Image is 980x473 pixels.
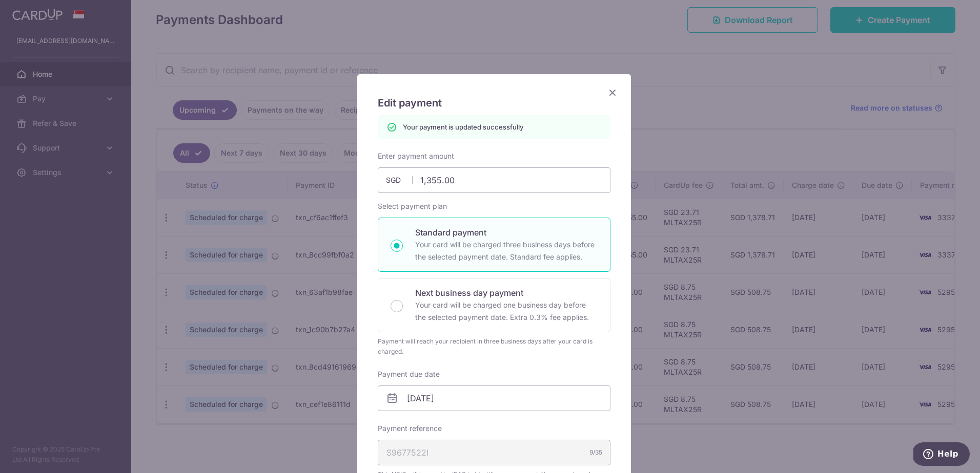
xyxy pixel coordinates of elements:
[378,423,442,434] label: Payment reference
[913,442,970,468] iframe: Opens a widget where you can find more information
[403,122,523,132] p: Your payment is updated successfully
[378,336,610,357] div: Payment will reach your recipient in three business days after your card is charged.
[606,87,619,99] button: Close
[415,299,598,324] p: Your card will be charged one business day before the selected payment date. Extra 0.3% fee applies.
[378,201,447,211] label: Select payment plan
[415,239,598,263] p: Your card will be charged three business days before the selected payment date. Standard fee appl...
[415,226,598,239] p: Standard payment
[378,385,610,411] input: DD / MM / YYYY
[589,447,602,458] div: 9/35
[378,167,610,193] input: 0.00
[386,175,413,185] span: SGD
[378,369,440,379] label: Payment due date
[378,95,610,111] h5: Edit payment
[415,287,598,299] p: Next business day payment
[378,151,454,161] label: Enter payment amount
